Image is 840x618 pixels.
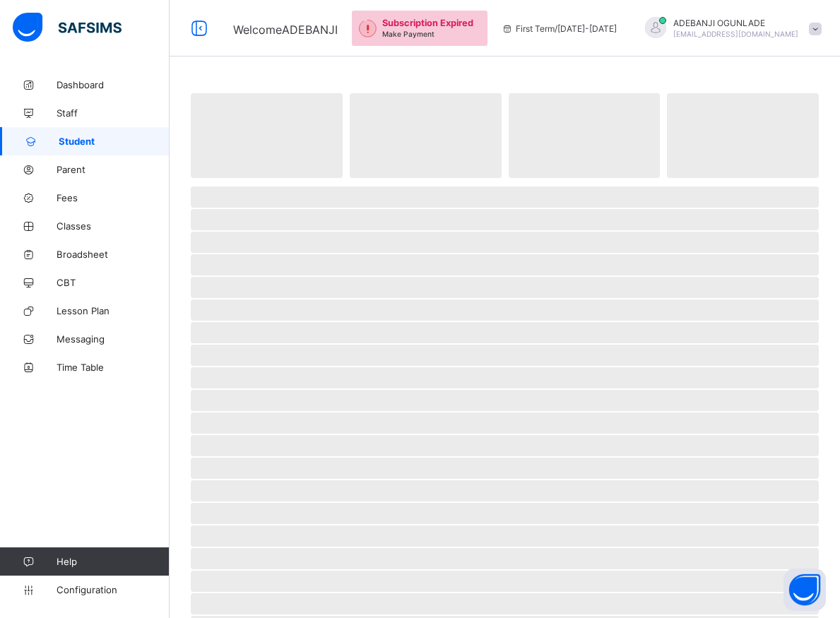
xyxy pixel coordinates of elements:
span: Messaging [57,333,170,345]
span: Classes [57,220,170,232]
span: ‌ [191,277,819,298]
span: ‌ [191,412,819,434]
span: [EMAIL_ADDRESS][DOMAIN_NAME] [673,30,798,38]
span: ‌ [667,93,819,178]
span: ‌ [191,299,819,321]
div: ADEBANJIOGUNLADE [631,17,829,40]
img: outstanding-1.146d663e52f09953f639664a84e30106.svg [359,20,377,37]
span: ‌ [191,209,819,230]
img: safsims [13,13,122,42]
span: ‌ [350,93,502,178]
span: Lesson Plan [57,305,170,316]
span: ‌ [191,186,819,208]
span: Welcome ADEBANJI [233,23,338,37]
span: ‌ [191,503,819,524]
span: ‌ [509,93,661,178]
span: ‌ [191,345,819,366]
span: Time Table [57,362,170,373]
span: ‌ [191,571,819,592]
span: Make Payment [382,30,434,38]
span: Subscription Expired [382,18,473,28]
span: Parent [57,164,170,175]
span: ADEBANJI OGUNLADE [673,18,798,28]
span: Help [57,556,169,567]
button: Open asap [783,569,826,611]
span: ‌ [191,458,819,479]
span: ‌ [191,367,819,388]
span: ‌ [191,232,819,253]
span: ‌ [191,322,819,343]
span: Configuration [57,584,169,595]
span: Fees [57,192,170,203]
span: CBT [57,277,170,288]
span: Staff [57,107,170,119]
span: ‌ [191,525,819,547]
span: ‌ [191,390,819,411]
span: ‌ [191,93,343,178]
span: Student [59,136,170,147]
span: Broadsheet [57,249,170,260]
span: session/term information [502,23,617,34]
span: ‌ [191,548,819,569]
span: ‌ [191,480,819,501]
span: Dashboard [57,79,170,90]
span: ‌ [191,435,819,456]
span: ‌ [191,593,819,614]
span: ‌ [191,254,819,275]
